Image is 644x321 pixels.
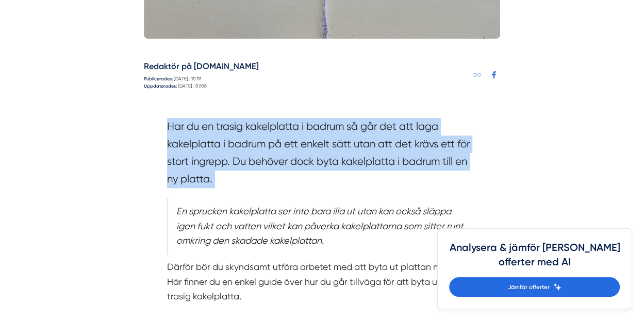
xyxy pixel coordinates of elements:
p: Därför bör du skyndsamt utföra arbetet med att byta ut plattan mot en ny. Här finner du en enkel ... [167,260,476,303]
time: [DATE] : 07:08 [178,83,207,89]
span: Jämför offerter [507,282,549,292]
strong: Publicerades: [144,76,173,81]
blockquote: En sprucken kakelplatta ser inte bara illa ut utan kan också släppa igen fukt och vatten vilket k... [167,198,476,255]
h5: Redaktör på [DOMAIN_NAME] [144,60,259,75]
time: [DATE] : 10:19 [174,76,201,81]
svg: Facebook [490,71,498,79]
a: Kopiera länk [471,69,484,81]
h4: Analysera & jämför [PERSON_NAME] offerter med AI [449,241,620,277]
a: Dela på Facebook [487,69,500,81]
section: Har du en trasig kakelplatta i badrum så går det att laga kakelplatta i badrum på ett enkelt sätt... [167,118,476,192]
a: Jämför offerter [449,277,620,297]
strong: Uppdaterades: [144,83,177,89]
